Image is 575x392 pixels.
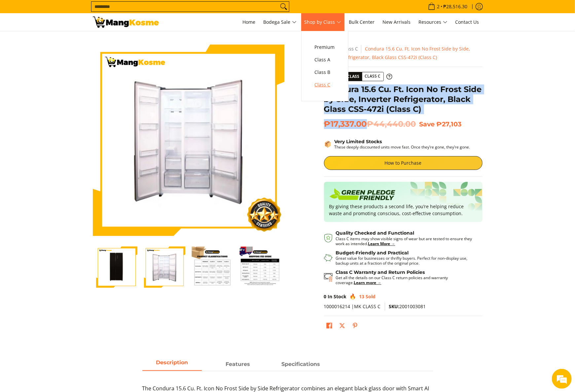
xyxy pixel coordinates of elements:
[96,246,137,288] img: Condura 15.6 Cu. Ft. Icon No Frost Side by Side, Inverter Refrigerator, Black Glass CSS-472i (Cla...
[301,13,344,31] a: Shop by Class
[142,358,202,371] a: Description
[260,13,300,31] a: Bodega Sale
[335,139,382,145] strong: Very Limited Stocks
[354,280,381,285] a: Learn more →
[419,18,448,26] span: Resources
[271,358,331,371] a: Description 2
[311,79,338,91] a: Class C
[315,68,335,77] span: Class B
[350,321,360,332] a: Pin on Pinterest
[336,256,476,266] p: Great value for businesses or thrifty buyers. Perfect for non-display use, backup units at a frac...
[349,19,375,25] span: Bulk Center
[328,293,347,300] span: In Stock
[93,49,284,232] img: Condura 15.6 Cu. Ft. Icon No Frost Side by Side, Inverter Refrigerator, Black Glass CSS-472i (Cla...
[305,18,341,26] span: Shop by Class
[415,13,451,31] a: Resources
[165,13,483,31] nav: Main Menu
[368,241,395,246] a: Learn More →
[383,19,411,25] span: New Arrivals
[336,230,414,236] strong: Quality Checked and Functional
[324,293,327,300] span: 0
[452,13,483,31] a: Contact Us
[108,3,124,19] div: Minimize live chat window
[366,293,376,300] span: Sold
[240,246,281,288] img: Condura 15.6 Cu. Ft. Icon No Frost Side by Side, Inverter Refrigerator, Black Glass CSS-472i (Cla...
[336,250,409,256] strong: Budget-Friendly and Practical
[144,247,185,288] img: Condura 15.6 Cu. Ft. Icon No Frost Side by Side, Inverter Refrigerator, Black Glass CSS-472i (Cla...
[324,84,483,114] h1: Condura 15.6 Cu. Ft. Icon No Frost Side by Side, Inverter Refrigerator, Black Glass CSS-472i (Cla...
[311,41,338,53] a: Premium
[436,4,441,9] span: 2
[324,119,416,129] span: ₱17,337.00
[329,187,395,203] img: Badge sustainability green pledge friendly
[38,83,91,150] span: We're online!
[208,358,268,371] a: Description 1
[324,46,470,60] span: Condura 15.6 Cu. Ft. Icon No Frost Side by Side, Inverter Refrigerator, Black Glass CSS-472i (Cla...
[3,180,126,203] textarea: Type your message and hit 'Enter'
[362,72,383,81] span: Class C
[278,2,289,12] button: Search
[311,66,338,79] a: Class B
[346,13,378,31] a: Bulk Center
[379,13,414,31] a: New Arrivals
[226,361,250,367] strong: Features
[311,53,338,66] a: Class A
[437,120,462,128] span: ₱27,103
[142,358,202,370] span: Description
[338,321,347,332] a: Post on X
[281,361,320,367] span: Specifications
[243,19,256,25] span: Home
[325,321,334,332] a: Share on Facebook
[336,275,476,285] p: Get all the details on our Class C return policies and warranty coverage.
[324,45,483,62] nav: Breadcrumbs
[264,18,297,26] span: Bodega Sale
[315,43,335,51] span: Premium
[389,303,426,310] span: 2001003081
[192,246,233,288] img: Condura 15.6 Cu. Ft. Icon No Frost Side by Side, Inverter Refrigerator, Black Glass CSS-472i (Cla...
[324,156,483,170] a: How to Purchase
[335,145,470,149] p: These deeply discounted units move fast. Once they’re gone, they’re gone.
[443,4,469,9] span: ₱28,516.30
[93,16,159,28] img: Condura 15.6 Cu. Ft. Side-by-Side Inverter Ref (Class C) l Mang Kosme
[34,37,111,46] div: Chat with us now
[359,293,365,300] span: 13
[455,19,479,25] span: Contact Us
[419,120,435,128] span: Save
[336,269,425,275] strong: Class C Warranty and Return Policies
[324,303,381,310] span: 1000016214 |MK CLASS C
[367,119,416,129] del: ₱44,440.00
[324,72,392,81] a: Product Class Class C
[389,303,400,310] span: SKU:
[239,13,259,31] a: Home
[315,56,335,64] span: Class A
[336,236,476,246] p: Class C items may show visible signs of wear but are tested to ensure they work as intended.
[315,81,335,89] span: Class C
[426,3,470,10] span: •
[329,203,477,217] p: By giving these products a second life, you’re helping reduce waste and promoting conscious, cost...
[342,46,358,52] a: Class C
